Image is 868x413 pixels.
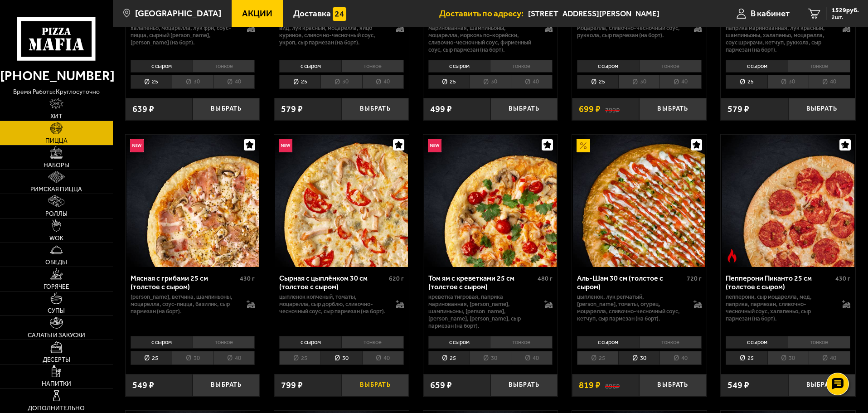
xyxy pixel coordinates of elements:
[490,336,553,349] li: тонкое
[428,139,441,152] img: Новинка
[423,135,558,267] a: НовинкаТом ям с креветками 25 см (толстое с сыром)
[42,381,71,387] span: Напитки
[577,274,684,291] div: Аль-Шам 30 см (толстое с сыром)
[424,135,557,267] img: Том ям с креветками 25 см (толстое с сыром)
[430,381,452,390] span: 659 ₽
[131,274,238,291] div: Мясная с грибами 25 см (толстое с сыром)
[281,105,303,114] span: 579 ₽
[172,75,213,89] li: 30
[428,60,490,73] li: с сыром
[132,381,154,390] span: 549 ₽
[131,351,172,365] li: 25
[428,293,536,330] p: креветка тигровая, паприка маринованная, [PERSON_NAME], шампиньоны, [PERSON_NAME], [PERSON_NAME],...
[135,9,221,18] span: [GEOGRAPHIC_DATA]
[341,60,404,73] li: тонкое
[788,60,850,73] li: тонкое
[726,336,788,349] li: с сыром
[639,60,702,73] li: тонкое
[726,75,767,89] li: 25
[428,336,490,349] li: с сыром
[320,351,362,365] li: 30
[430,105,452,114] span: 499 ₽
[832,7,859,14] span: 1529 руб.
[788,374,855,396] button: Выбрать
[809,75,850,89] li: 40
[470,351,511,365] li: 30
[30,186,82,193] span: Римская пицца
[279,139,292,152] img: Новинка
[126,135,259,267] img: Мясная с грибами 25 см (толстое с сыром)
[639,336,702,349] li: тонкое
[279,336,341,349] li: с сыром
[835,275,850,282] span: 430 г
[577,17,684,39] p: фарш из лосося, томаты, сыр сулугуни, моцарелла, сливочно-чесночный соус, руккола, сыр пармезан (...
[44,162,69,169] span: Наборы
[659,351,701,365] li: 40
[193,60,255,73] li: тонкое
[213,351,255,365] li: 40
[45,138,68,144] span: Пицца
[213,75,255,89] li: 40
[193,336,255,349] li: тонкое
[193,98,260,120] button: Выбрать
[605,105,620,114] s: 799 ₽
[320,75,362,89] li: 30
[28,405,85,412] span: Дополнительно
[577,139,590,152] img: Акционный
[788,98,855,120] button: Выбрать
[428,274,536,291] div: Том ям с креветками 25 см (толстое с сыром)
[490,98,558,120] button: Выбрать
[132,105,154,114] span: 639 ₽
[788,336,850,349] li: тонкое
[172,351,213,365] li: 30
[50,113,62,120] span: Хит
[130,139,144,152] img: Новинка
[726,60,788,73] li: с сыром
[275,135,407,267] img: Сырная с цыплёнком 30 см (толстое с сыром)
[767,351,809,365] li: 30
[573,135,705,267] img: Аль-Шам 30 см (толстое с сыром)
[44,284,69,290] span: Горячее
[362,351,404,365] li: 40
[126,135,260,267] a: НовинкаМясная с грибами 25 см (толстое с сыром)
[538,275,553,282] span: 480 г
[809,351,850,365] li: 40
[131,60,193,73] li: с сыром
[293,9,331,18] span: Доставка
[577,60,639,73] li: с сыром
[726,274,833,291] div: Пепперони Пиканто 25 см (толстое с сыром)
[721,135,855,267] a: Острое блюдоПепперони Пиканто 25 см (толстое с сыром)
[832,15,859,20] span: 2 шт.
[49,235,63,242] span: WOK
[193,374,260,396] button: Выбрать
[240,275,255,282] span: 430 г
[511,75,553,89] li: 40
[279,351,320,365] li: 25
[279,274,387,291] div: Сырная с цыплёнком 30 см (толстое с сыром)
[28,332,85,339] span: Салаты и закуски
[242,9,272,18] span: Акции
[131,75,172,89] li: 25
[577,351,618,365] li: 25
[333,7,346,21] img: 15daf4d41897b9f0e9f617042186c801.svg
[428,75,470,89] li: 25
[131,17,238,46] p: фарш болоньезе, пепперони, халапеньо, моцарелла, лук фри, соус-пицца, сырный [PERSON_NAME], [PERS...
[725,249,739,262] img: Острое блюдо
[639,98,706,120] button: Выбрать
[577,336,639,349] li: с сыром
[342,98,409,120] button: Выбрать
[751,9,790,18] span: В кабинет
[726,351,767,365] li: 25
[279,293,387,315] p: цыпленок копченый, томаты, моцарелла, сыр дорблю, сливочно-чесночный соус, сыр пармезан (на борт).
[279,17,387,46] p: колбаски охотничьи, куриная грудка су-вид, лук красный, моцарелла, яйцо куриное, сливочно-чесночн...
[428,17,536,53] p: ветчина, корнишоны, паприка маринованная, шампиньоны, моцарелла, морковь по-корейски, сливочно-че...
[726,293,833,322] p: пепперони, сыр Моцарелла, мед, паприка, пармезан, сливочно-чесночный соус, халапеньо, сыр пармеза...
[727,105,749,114] span: 579 ₽
[43,357,70,363] span: Десерты
[389,275,404,282] span: 620 г
[639,374,706,396] button: Выбрать
[726,17,833,53] p: колбаски Охотничьи, пепперони, паприка маринованная, лук красный, шампиньоны, халапеньо, моцарелл...
[490,60,553,73] li: тонкое
[605,381,620,390] s: 896 ₽
[439,9,528,18] span: Доставить по адресу:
